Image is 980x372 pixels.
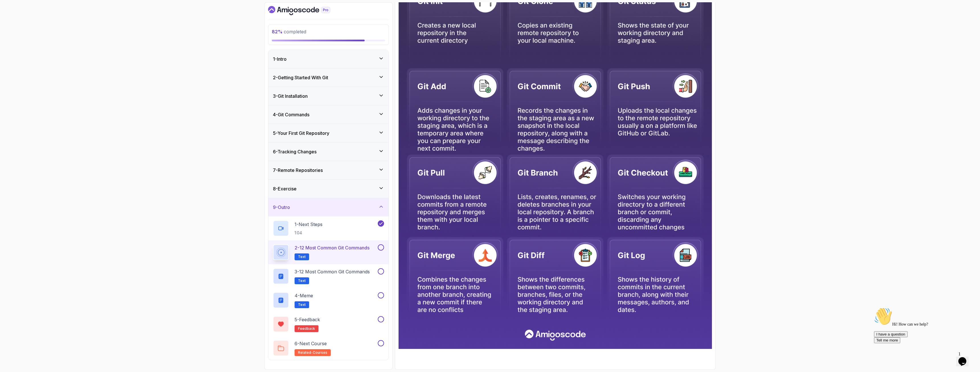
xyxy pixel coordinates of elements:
[268,143,389,161] button: 6-Tracking Changes
[273,268,384,284] button: 3-12 Most Common Git CommandsText
[295,292,313,299] p: 4 - Meme
[956,349,974,366] iframe: chat widget
[268,198,389,216] button: 9-Outro
[2,32,28,38] button: Tell me more
[273,93,308,99] h3: 3 - Git Installation
[268,50,389,68] button: 1-Intro
[295,316,320,323] p: 5 - Feedback
[273,130,329,137] h3: 5 - Your First Git Repository
[273,56,287,62] h3: 1 - Intro
[273,316,384,332] button: 5-Feedbackfeedback
[268,6,343,15] a: Dashboard
[273,185,297,192] h3: 8 - Exercise
[2,2,105,38] div: 👋Hi! How can we help?I have a questionTell me more
[298,255,306,259] span: Text
[295,221,322,228] p: 1 - Next Steps
[272,29,283,34] span: 82 %
[273,167,323,174] h3: 7 - Remote Repositories
[273,340,384,356] button: 6-Next Courserelated-courses
[268,161,389,179] button: 7-Remote Repositories
[2,17,56,21] span: Hi! How can we help?
[295,340,327,347] p: 6 - Next Course
[268,105,389,124] button: 4-Git Commands
[268,68,389,87] button: 2-Getting Started With Git
[273,220,384,236] button: 1-Next Steps1:04
[298,279,306,283] span: Text
[273,111,309,118] h3: 4 - Git Commands
[273,204,290,211] h3: 9 - Outro
[298,326,315,331] span: feedback
[273,244,384,260] button: 2-12 Most Common Git CommandsText
[298,302,306,307] span: Text
[273,74,328,81] h3: 2 - Getting Started With Git
[295,268,370,275] p: 3 - 12 Most Common Git Commands
[2,26,36,32] button: I have a question
[298,350,327,355] span: related-courses
[273,148,317,155] h3: 6 - Tracking Changes
[273,292,384,308] button: 4-MemeText
[268,124,389,142] button: 5-Your First Git Repository
[272,29,306,34] span: completed
[295,230,322,236] p: 1:04
[268,87,389,105] button: 3-Git Installation
[295,244,369,251] p: 2 - 12 Most Common Git Commands
[872,305,974,346] iframe: chat widget
[2,2,21,21] img: :wave:
[268,180,389,198] button: 8-Exercise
